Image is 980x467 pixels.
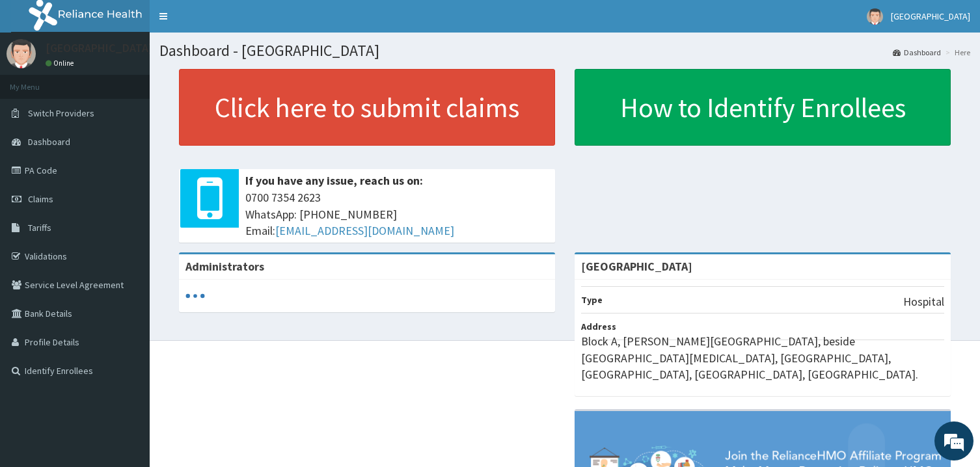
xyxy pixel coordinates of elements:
[575,69,951,146] a: How to Identify Enrollees
[245,173,423,188] b: If you have any issue, reach us on:
[581,294,603,306] b: Type
[179,69,555,146] a: Click here to submit claims
[185,259,264,274] b: Administrators
[275,223,454,238] a: [EMAIL_ADDRESS][DOMAIN_NAME]
[893,47,941,58] a: Dashboard
[581,333,944,383] p: Block A, [PERSON_NAME][GEOGRAPHIC_DATA], beside [GEOGRAPHIC_DATA][MEDICAL_DATA], [GEOGRAPHIC_DATA...
[581,321,616,332] b: Address
[185,286,205,306] svg: audio-loading
[28,193,53,205] span: Claims
[903,293,944,310] p: Hospital
[7,39,36,68] img: User Image
[942,47,970,58] li: Here
[28,222,51,233] span: Tariffs
[28,136,70,148] span: Dashboard
[891,10,970,22] span: [GEOGRAPHIC_DATA]
[46,59,77,68] a: Online
[46,42,153,54] p: [GEOGRAPHIC_DATA]
[245,189,549,239] span: 0700 7354 2623 WhatsApp: [PHONE_NUMBER] Email:
[581,259,692,274] strong: [GEOGRAPHIC_DATA]
[159,42,970,59] h1: Dashboard - [GEOGRAPHIC_DATA]
[867,8,883,25] img: User Image
[28,107,94,119] span: Switch Providers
